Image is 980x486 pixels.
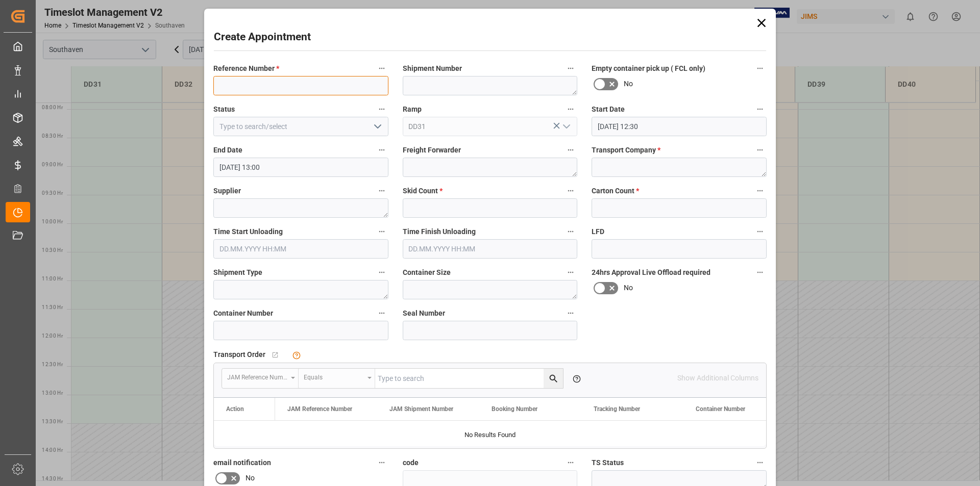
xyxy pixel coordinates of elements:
[624,79,633,89] span: No
[564,456,577,469] button: code
[753,62,767,75] button: Empty container pick up ( FCL only)
[213,117,388,136] input: Type to search/select
[304,370,364,382] div: Equals
[564,306,577,320] button: Seal Number
[753,143,767,157] button: Transport Company *
[375,369,563,388] input: Type to search
[403,186,443,196] span: Skid Count
[369,119,384,135] button: open menu
[403,239,578,259] input: DD.MM.YYYY HH:MM
[403,308,445,319] span: Seal Number
[213,158,388,177] input: DD.MM.YYYY HH:MM
[222,369,299,388] button: open menu
[375,184,388,197] button: Supplier
[592,145,660,156] span: Transport Company
[564,143,577,157] button: Freight Forwarder
[564,225,577,238] button: Time Finish Unloading
[213,349,265,360] span: Transport Order
[213,186,241,196] span: Supplier
[213,239,388,259] input: DD.MM.YYYY HH:MM
[753,456,767,469] button: TS Status
[213,308,273,319] span: Container Number
[696,405,745,413] span: Container Number
[375,143,388,157] button: End Date
[403,104,422,115] span: Ramp
[592,267,710,278] span: 24hrs Approval Live Offload required
[564,62,577,75] button: Shipment Number
[564,103,577,116] button: Ramp
[213,63,279,74] span: Reference Number
[213,104,235,115] span: Status
[753,184,767,197] button: Carton Count *
[403,226,476,237] span: Time Finish Unloading
[403,145,461,156] span: Freight Forwarder
[558,119,574,135] button: open menu
[375,62,388,75] button: Reference Number *
[624,283,633,293] span: No
[544,369,563,388] button: search button
[403,267,451,278] span: Container Size
[753,103,767,116] button: Start Date
[213,226,283,237] span: Time Start Unloading
[214,29,311,45] h2: Create Appointment
[213,145,242,156] span: End Date
[375,456,388,469] button: email notification
[592,457,624,468] span: TS Status
[226,405,244,413] div: Action
[592,104,625,115] span: Start Date
[213,457,271,468] span: email notification
[403,63,462,74] span: Shipment Number
[403,117,578,136] input: Type to search/select
[375,306,388,320] button: Container Number
[375,103,388,116] button: Status
[246,473,255,483] span: No
[753,225,767,238] button: LFD
[592,117,767,136] input: DD.MM.YYYY HH:MM
[287,405,352,413] span: JAM Reference Number
[594,405,640,413] span: Tracking Number
[492,405,537,413] span: Booking Number
[375,225,388,238] button: Time Start Unloading
[753,266,767,279] button: 24hrs Approval Live Offload required
[227,370,287,382] div: JAM Reference Number
[592,226,604,237] span: LFD
[389,405,453,413] span: JAM Shipment Number
[403,457,419,468] span: code
[564,184,577,197] button: Skid Count *
[592,186,639,196] span: Carton Count
[299,369,375,388] button: open menu
[213,267,262,278] span: Shipment Type
[564,266,577,279] button: Container Size
[375,266,388,279] button: Shipment Type
[592,63,705,74] span: Empty container pick up ( FCL only)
